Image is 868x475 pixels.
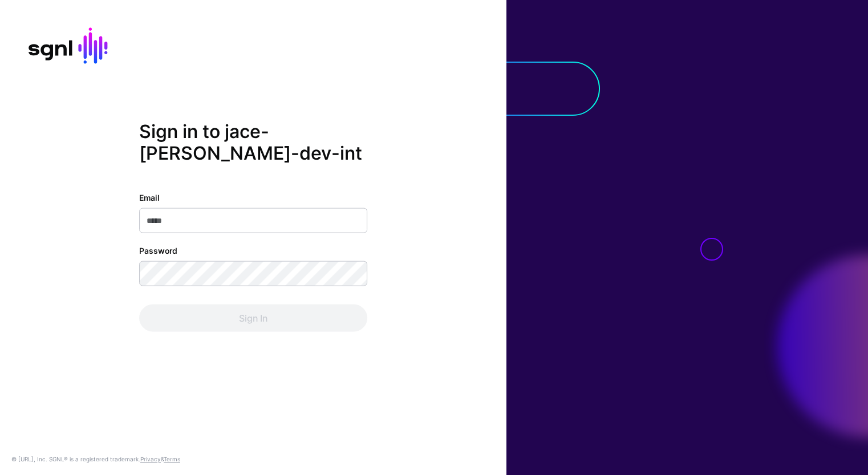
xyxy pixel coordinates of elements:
label: Email [139,192,160,204]
div: © [URL], Inc. SGNL® is a registered trademark. & [11,454,180,464]
a: Terms [164,456,180,462]
a: Privacy [140,456,161,462]
h2: Sign in to jace-[PERSON_NAME]-dev-int [139,120,367,164]
label: Password [139,245,177,257]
